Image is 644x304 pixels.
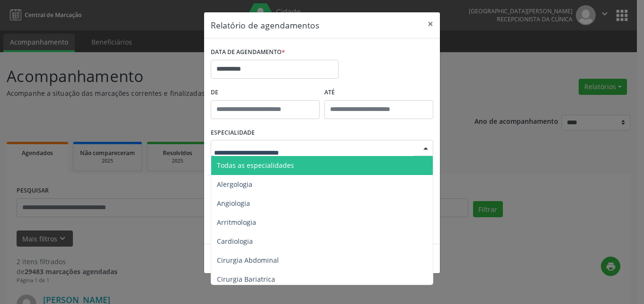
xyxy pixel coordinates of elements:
span: Alergologia [217,180,252,189]
span: Angiologia [217,199,250,208]
span: Todas as especialidades [217,161,294,170]
label: DATA DE AGENDAMENTO [211,45,285,60]
label: ESPECIALIDADE [211,126,255,140]
label: De [211,85,320,100]
span: Cirurgia Bariatrica [217,275,275,284]
span: Cirurgia Abdominal [217,256,279,265]
span: Cardiologia [217,237,253,246]
button: Close [421,12,440,36]
label: ATÉ [324,85,433,100]
h5: Relatório de agendamentos [211,19,319,31]
span: Arritmologia [217,218,256,227]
